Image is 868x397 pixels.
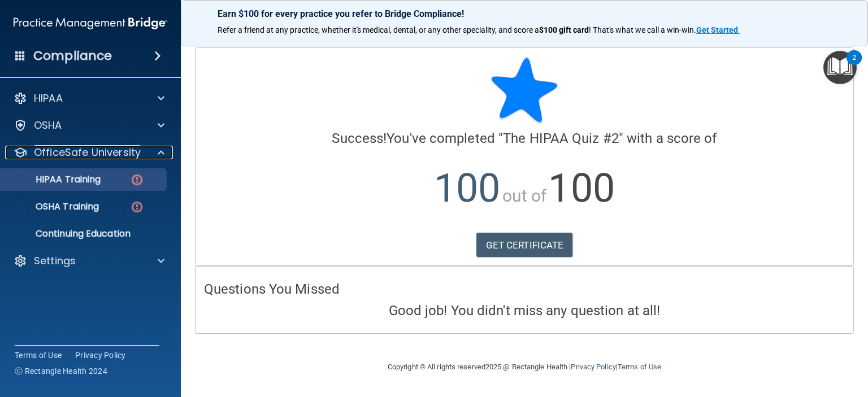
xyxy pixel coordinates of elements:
p: HIPAA Training [7,174,101,185]
p: Continuing Education [7,228,162,239]
span: 100 [434,165,500,211]
span: The HIPAA Quiz #2 [503,130,619,146]
p: HIPAA [34,91,63,105]
p: OfficeSafe University [34,146,141,159]
a: Privacy Policy [571,363,615,371]
h4: Compliance [33,48,112,64]
strong: $100 gift card [539,25,589,34]
a: Settings [14,254,164,268]
img: danger-circle.6113f641.png [130,200,144,214]
div: 2 [852,58,856,72]
span: 100 [548,165,614,211]
span: Success! [332,130,387,146]
span: out of [502,186,547,206]
a: OSHA [14,119,164,132]
p: OSHA [34,119,62,132]
a: Terms of Use [618,363,661,371]
a: Get Started [696,25,740,34]
a: HIPAA [14,91,164,105]
img: PMB logo [14,12,167,34]
button: Open Resource Center, 2 new notifications [823,51,857,84]
strong: Get Started [696,25,738,34]
span: Ⓒ Rectangle Health 2024 [15,365,107,377]
span: ! That's what we call a win-win. [589,25,696,34]
a: Terms of Use [15,350,62,361]
h4: Good job! You didn't miss any question at all! [204,303,845,318]
span: Refer a friend at any practice, whether it's medical, dental, or any other speciality, and score a [218,25,539,34]
p: Earn $100 for every practice you refer to Bridge Compliance! [218,8,831,19]
h4: You've completed " " with a score of [204,131,845,146]
img: blue-star-rounded.9d042014.png [491,56,558,124]
h4: Questions You Missed [204,282,845,296]
p: Settings [34,254,76,268]
a: GET CERTIFICATE [476,233,573,258]
img: danger-circle.6113f641.png [130,173,144,187]
a: Privacy Policy [75,350,126,361]
p: OSHA Training [7,201,99,212]
div: Copyright © All rights reserved 2025 @ Rectangle Health | | [318,349,731,385]
a: OfficeSafe University [14,146,164,159]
